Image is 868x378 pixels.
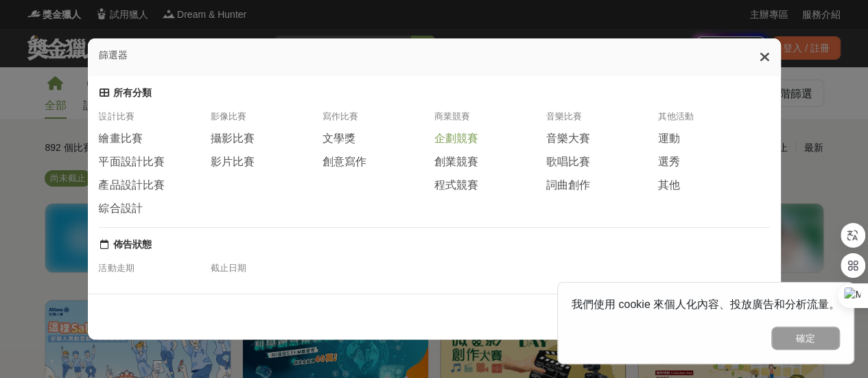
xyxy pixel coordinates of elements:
span: 繪畫比賽 [99,132,143,146]
div: 寫作比賽 [322,110,434,131]
button: 確定 [771,327,840,350]
span: 運動 [657,132,679,146]
span: 攝影比賽 [210,132,254,146]
span: 歌唱比賽 [546,155,589,169]
span: 程式競賽 [434,178,478,193]
div: 活動走期 [99,262,211,283]
div: 音樂比賽 [546,110,657,131]
div: 設計比賽 [99,110,211,131]
span: 創意寫作 [322,155,366,169]
span: 選秀 [657,155,679,169]
span: 企劃競賽 [434,132,478,146]
span: 影片比賽 [210,155,254,169]
div: 商業競賽 [434,110,546,131]
span: 我們使用 cookie 來個人化內容、投放廣告和分析流量。 [572,298,840,310]
span: 詞曲創作 [546,178,589,193]
span: 音樂大賽 [546,132,589,146]
div: 截止日期 [210,262,322,283]
span: 文學獎 [322,132,355,146]
div: 所有分類 [113,87,152,99]
span: 綜合設計 [99,202,143,216]
div: 影像比賽 [210,110,322,131]
div: 其他活動 [657,110,769,131]
span: 平面設計比賽 [99,155,165,169]
span: 產品設計比賽 [99,178,165,193]
div: 佈告狀態 [113,239,152,251]
span: 創業競賽 [434,155,478,169]
span: 其他 [657,178,679,193]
